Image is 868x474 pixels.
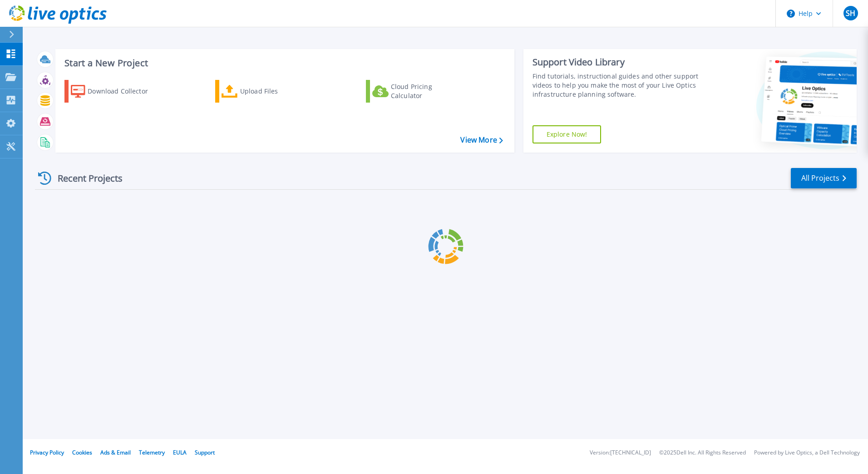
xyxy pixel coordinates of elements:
div: Support Video Library [533,56,702,68]
a: Upload Files [215,80,316,103]
a: All Projects [791,168,857,188]
div: Find tutorials, instructional guides and other support videos to help you make the most of your L... [533,72,702,99]
div: Download Collector [88,82,160,100]
a: EULA [173,449,187,456]
a: Cloud Pricing Calculator [366,80,467,103]
a: Privacy Policy [30,449,64,456]
a: Cookies [72,449,92,456]
div: Recent Projects [35,167,135,189]
li: Version: [TECHNICAL_ID] [590,450,651,456]
div: Upload Files [240,82,313,100]
a: Telemetry [139,449,165,456]
li: © 2025 Dell Inc. All Rights Reserved [659,450,746,456]
a: View More [460,136,503,144]
a: Explore Now! [533,125,602,143]
a: Ads & Email [100,449,131,456]
div: Cloud Pricing Calculator [391,82,464,100]
span: SH [846,10,855,17]
a: Support [195,449,215,456]
a: Download Collector [64,80,166,103]
li: Powered by Live Optics, a Dell Technology [754,450,860,456]
h3: Start a New Project [64,58,503,68]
